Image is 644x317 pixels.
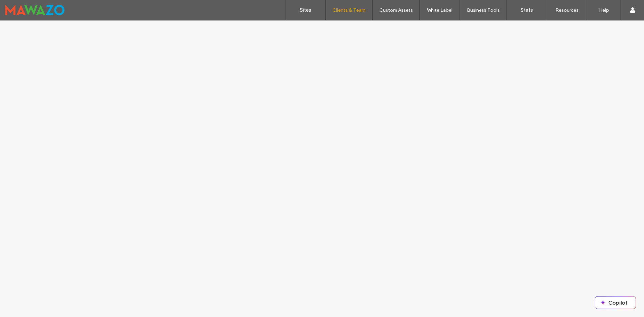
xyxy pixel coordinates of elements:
label: Stats [521,7,533,13]
label: Business Tools [467,7,500,13]
label: Resources [555,7,579,13]
label: Custom Assets [379,7,413,13]
button: Copilot [595,297,636,309]
label: Help [599,7,609,13]
label: Sites [300,7,311,13]
label: Clients & Team [332,7,366,13]
label: White Label [427,7,452,13]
